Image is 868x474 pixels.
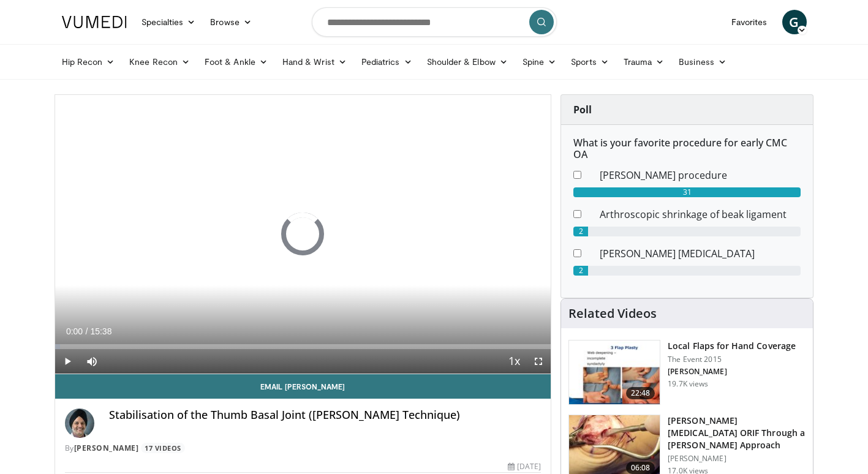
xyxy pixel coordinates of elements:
[724,10,775,34] a: Favorites
[515,50,564,74] a: Spine
[573,227,588,236] div: 2
[86,326,88,336] span: /
[203,10,259,34] a: Browse
[62,16,127,28] img: VuMedi Logo
[508,461,541,472] div: [DATE]
[502,349,526,374] button: Playback Rate
[90,326,111,336] span: 15:38
[591,168,810,182] dd: [PERSON_NAME] procedure
[354,50,420,74] a: Pediatrics
[74,443,139,453] a: [PERSON_NAME]
[668,367,796,377] p: [PERSON_NAME]
[526,349,551,374] button: Fullscreen
[569,340,660,404] img: b6f583b7-1888-44fa-9956-ce612c416478.150x105_q85_crop-smart_upscale.jpg
[668,454,806,464] p: [PERSON_NAME]
[65,443,542,454] div: By
[568,340,806,405] a: 22:48 Local Flaps for Hand Coverage The Event 2015 [PERSON_NAME] 19.7K views
[564,50,616,74] a: Sports
[65,408,94,438] img: Avatar
[671,50,734,74] a: Business
[55,374,551,399] a: Email [PERSON_NAME]
[122,50,197,74] a: Knee Recon
[55,95,551,374] video-js: Video Player
[626,462,655,474] span: 06:08
[668,415,806,451] h3: [PERSON_NAME][MEDICAL_DATA] ORIF Through a [PERSON_NAME] Approach
[568,306,657,321] h4: Related Videos
[668,379,708,389] p: 19.7K views
[197,50,275,74] a: Foot & Ankle
[109,408,542,422] h4: Stabilisation of the Thumb Basal Joint ([PERSON_NAME] Technique)
[134,10,203,34] a: Specialties
[141,443,186,453] a: 17 Videos
[573,103,592,116] strong: Poll
[668,355,796,364] p: The Event 2015
[591,246,810,261] dd: [PERSON_NAME] [MEDICAL_DATA]
[55,344,551,349] div: Progress Bar
[275,50,354,74] a: Hand & Wrist
[782,10,807,34] a: G
[668,340,796,352] h3: Local Flaps for Hand Coverage
[420,50,515,74] a: Shoulder & Elbow
[573,266,588,276] div: 2
[573,187,801,197] div: 31
[66,326,83,336] span: 0:00
[312,7,557,37] input: Search topics, interventions
[626,387,655,399] span: 22:48
[591,207,810,222] dd: Arthroscopic shrinkage of beak ligament
[55,349,80,374] button: Play
[573,137,801,160] h6: What is your favorite procedure for early CMC OA
[55,50,123,74] a: Hip Recon
[80,349,104,374] button: Mute
[616,50,672,74] a: Trauma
